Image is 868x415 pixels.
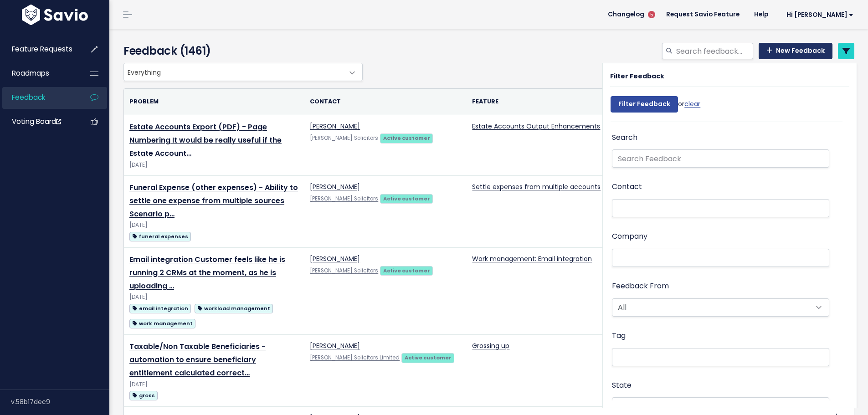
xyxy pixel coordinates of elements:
[123,63,363,81] span: Everything
[2,39,76,60] a: Feature Requests
[684,99,700,108] a: clear
[20,5,90,25] img: logo-white.9d6f32f41409.svg
[383,195,430,202] strong: Active customer
[12,117,61,126] span: Voting Board
[129,302,191,314] a: email integration
[310,254,360,263] a: [PERSON_NAME]
[747,8,776,21] a: Help
[2,111,76,132] a: Voting Board
[612,329,626,343] label: Tag
[611,96,678,113] input: Filter Feedback
[12,68,49,78] span: Roadmaps
[129,318,195,329] a: work management
[405,354,452,361] strong: Active customer
[129,391,158,400] span: gross
[129,232,191,241] span: funeral expenses
[472,122,600,131] a: Estate Accounts Output Enhancements
[383,134,430,142] strong: Active customer
[472,254,592,263] a: Work management: Email integration
[675,43,753,59] input: Search feedback...
[2,63,76,84] a: Roadmaps
[612,280,669,293] label: Feedback From
[129,319,195,328] span: work management
[612,131,637,144] label: Search
[659,8,747,21] a: Request Savio Feature
[380,133,433,142] a: Active customer
[383,267,430,274] strong: Active customer
[129,182,298,219] a: Funeral Expense (other expenses) - Ability to settle one expense from multiple sources Scenario p…
[304,89,467,115] th: Contact
[759,43,832,59] a: New Feedback
[129,389,158,401] a: gross
[612,180,642,194] label: Contact
[380,194,433,203] a: Active customer
[467,89,631,115] th: Feature
[310,134,378,142] a: [PERSON_NAME] Solicitors
[129,122,282,159] a: Estate Accounts Export (PDF) - Page Numbering It would be really useful if the Estate Account…
[380,266,433,275] a: Active customer
[129,254,285,291] a: Email integration Customer feels like he is running 2 CRMs at the moment, as he is uploading …
[310,195,378,202] a: [PERSON_NAME] Solicitors
[648,11,655,18] span: 5
[12,92,45,102] span: Feedback
[2,87,76,108] a: Feedback
[129,231,191,242] a: funeral expenses
[611,92,700,122] div: or
[401,353,454,362] a: Active customer
[129,160,299,170] div: [DATE]
[310,341,360,350] a: [PERSON_NAME]
[129,220,299,230] div: [DATE]
[124,63,344,81] span: Everything
[123,43,358,59] h4: Feedback (1461)
[124,89,304,115] th: Problem
[195,302,273,314] a: workload management
[310,182,360,191] a: [PERSON_NAME]
[310,122,360,131] a: [PERSON_NAME]
[129,304,191,313] span: email integration
[608,11,644,18] span: Changelog
[612,149,829,168] input: Search Feedback
[786,11,853,18] span: Hi [PERSON_NAME]
[129,380,299,389] div: [DATE]
[129,341,266,378] a: Taxable/Non Taxable Beneficiaries - automation to ensure beneficiary entitlement calculated correct…
[195,304,273,313] span: workload management
[610,72,664,81] strong: Filter Feedback
[129,292,299,302] div: [DATE]
[776,8,861,22] a: Hi [PERSON_NAME]
[310,354,400,361] a: [PERSON_NAME] Solicitors Limited
[11,390,109,414] div: v.58b17dec9
[612,379,632,392] label: State
[472,341,509,350] a: Grossing up
[472,182,601,191] a: Settle expenses from multiple accounts
[612,230,647,243] label: Company
[310,267,378,274] a: [PERSON_NAME] Solicitors
[12,44,72,54] span: Feature Requests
